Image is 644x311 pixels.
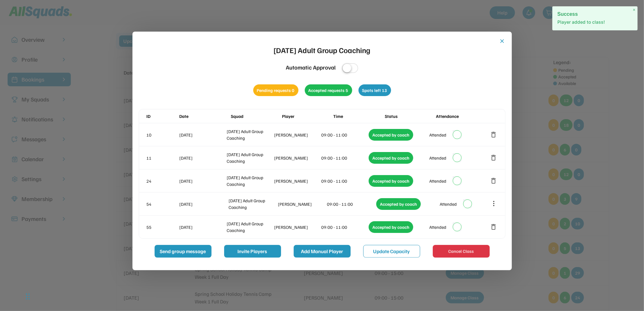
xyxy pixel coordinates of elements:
div: [DATE] Adult Group Coaching [227,174,273,187]
div: Automatic Approval [286,63,336,72]
div: [DATE] [180,131,226,138]
div: 24 [147,178,178,184]
div: ID [147,113,178,119]
button: Add Manual Player [294,245,351,258]
div: Accepted by coach [369,129,413,141]
div: Attended [429,224,446,230]
div: Spots left 13 [359,84,391,96]
span: × [633,7,635,13]
button: close [499,38,506,44]
div: Status [385,113,435,119]
div: Pending requests 0 [253,84,298,96]
div: Accepted by coach [369,152,413,164]
button: delete [490,154,498,162]
div: Accepted by coach [369,175,413,187]
div: 10 [147,131,178,138]
div: Attendance [436,113,486,119]
div: Accepted by coach [376,198,421,210]
div: Attended [429,131,446,138]
button: Send group message [155,245,212,258]
div: 09:00 - 11:00 [322,178,368,184]
p: Player added to class! [557,19,633,25]
button: Invite Players [224,245,281,258]
div: [PERSON_NAME] [278,201,326,207]
div: [DATE] [180,155,226,161]
div: [DATE] Adult Group Coaching [274,44,371,56]
div: Accepted requests 5 [305,84,352,96]
div: Attended [440,201,457,207]
div: [DATE] Adult Group Coaching [227,220,273,234]
div: 09:00 - 11:00 [327,201,375,207]
div: Accepted by coach [369,221,413,233]
div: 55 [147,224,178,230]
div: [PERSON_NAME] [274,224,320,230]
div: Attended [429,155,446,161]
div: [DATE] [180,224,226,230]
div: Player [282,113,332,119]
h2: Success [557,11,633,17]
div: 11 [147,155,178,161]
div: Attended [429,178,446,184]
div: 54 [147,201,178,207]
div: [DATE] Adult Group Coaching [227,128,273,141]
button: delete [490,131,498,138]
div: [PERSON_NAME] [274,155,320,161]
div: [DATE] Adult Group Coaching [227,151,273,164]
div: 09:00 - 11:00 [322,224,368,230]
div: [PERSON_NAME] [274,131,320,138]
div: [DATE] [180,201,228,207]
div: Date [180,113,230,119]
div: 09:00 - 11:00 [322,155,368,161]
div: Time [333,113,383,119]
button: delete [490,223,498,231]
div: [PERSON_NAME] [274,178,320,184]
div: 09:00 - 11:00 [322,131,368,138]
button: delete [490,177,498,185]
div: [DATE] Adult Group Coaching [229,197,277,210]
button: Update Capacity [363,245,420,258]
button: Cancel Class [433,245,490,258]
div: Squad [231,113,281,119]
div: [DATE] [180,178,226,184]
